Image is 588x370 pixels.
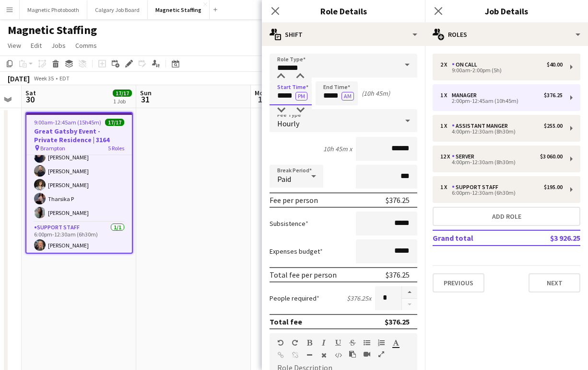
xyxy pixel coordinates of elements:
[292,339,298,347] button: Redo
[433,230,520,246] td: Grand total
[392,339,399,347] button: Text Color
[341,92,354,101] button: AM
[402,286,417,299] button: Increase
[295,92,307,101] button: PM
[270,219,308,228] label: Subsistence
[364,339,370,347] button: Unordered List
[262,5,425,17] h3: Role Details
[270,317,302,326] div: Total fee
[335,339,341,347] button: Underline
[547,61,563,68] div: $40.00
[452,61,481,68] div: On Call
[452,184,502,191] div: Support Staff
[108,145,124,152] span: 5 Roles
[105,119,124,126] span: 17/17
[51,41,66,50] span: Jobs
[540,153,563,160] div: $3 060.00
[544,184,563,191] div: $195.00
[440,61,452,68] div: 2 x
[452,153,478,160] div: Server
[270,247,323,256] label: Expenses budget
[270,270,337,280] div: Total fee per person
[386,195,410,205] div: $376.25
[323,145,352,153] div: 10h 45m x
[8,41,21,50] span: View
[277,339,284,347] button: Undo
[25,112,133,254] app-job-card: 9:00am-12:45am (15h45m) (Sun)17/17Great Gatsby Event - Private Residence | 3164 Brampton5 Roles[P...
[347,294,371,303] div: $376.25 x
[378,339,385,347] button: Ordered List
[544,92,563,99] div: $376.25
[26,222,132,255] app-card-role: Support Staff1/16:00pm-12:30am (6h30m)[PERSON_NAME]
[40,145,65,152] span: Brampton
[520,230,580,246] td: $3 926.25
[270,294,319,303] label: People required
[452,92,481,99] div: Manager
[320,339,327,347] button: Italic
[47,39,70,52] a: Jobs
[349,339,356,347] button: Strikethrough
[440,68,563,73] div: 9:00am-2:00pm (5h)
[544,123,563,129] div: $255.00
[113,90,132,97] span: 17/17
[139,94,152,105] span: 31
[385,317,410,326] div: $376.25
[255,89,267,97] span: Mon
[34,119,105,126] span: 9:00am-12:45am (15h45m) (Sun)
[31,41,42,50] span: Edit
[320,351,327,359] button: Clear Formatting
[440,92,452,99] div: 1 x
[262,23,425,46] div: Shift
[386,270,410,280] div: $376.25
[425,23,588,46] div: Roles
[433,273,484,292] button: Previous
[26,127,132,144] h3: Great Gatsby Event - Private Residence | 3164
[253,94,267,105] span: 1
[306,339,313,347] button: Bold
[87,0,148,19] button: Calgary Job Board
[425,5,588,17] h3: Job Details
[440,123,452,129] div: 1 x
[8,23,97,37] h1: Magnetic Staffing
[440,99,563,103] div: 2:00pm-12:45am (10h45m)
[349,350,356,358] button: Paste as plain text
[59,75,70,82] div: EDT
[75,41,97,50] span: Comms
[113,98,131,105] div: 1 Job
[140,89,152,97] span: Sun
[440,129,563,134] div: 4:00pm-12:30am (8h30m)
[32,75,56,82] span: Week 35
[277,174,291,184] span: Paid
[362,89,390,98] div: (10h 45m)
[25,89,36,97] span: Sat
[71,39,101,52] a: Comms
[452,123,512,129] div: Assistant Manger
[529,273,580,292] button: Next
[270,195,318,205] div: Fee per person
[20,0,87,19] button: Magnetic Photobooth
[24,94,36,105] span: 30
[335,351,341,359] button: HTML Code
[378,350,385,358] button: Fullscreen
[440,184,452,191] div: 1 x
[440,160,563,165] div: 4:00pm-12:30am (8h30m)
[277,119,299,128] span: Hourly
[433,207,580,226] button: Add role
[4,39,25,52] a: View
[364,350,370,358] button: Insert video
[8,74,30,83] div: [DATE]
[306,351,313,359] button: Horizontal Line
[27,39,46,52] a: Edit
[440,153,452,160] div: 12 x
[148,0,210,19] button: Magnetic Staffing
[440,191,563,195] div: 6:00pm-12:30am (6h30m)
